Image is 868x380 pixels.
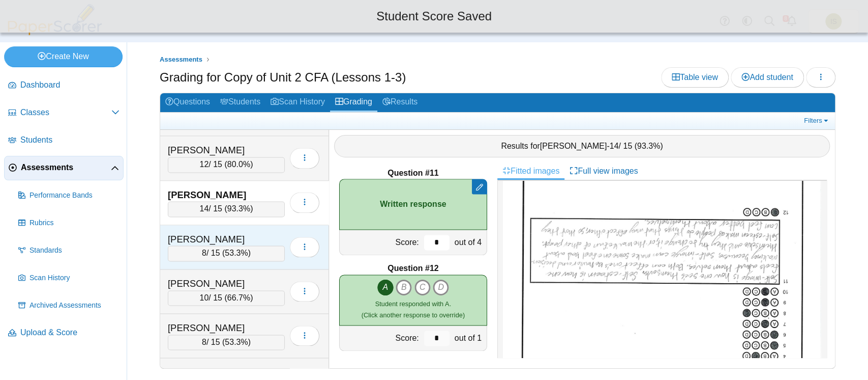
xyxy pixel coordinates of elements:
div: / 15 ( ) [168,201,285,216]
span: Classes [20,107,111,118]
span: Students [20,134,119,146]
span: Scan History [29,273,119,283]
span: Archived Assessments [29,301,119,311]
span: Assessments [21,162,111,173]
i: C [414,279,431,295]
div: out of 4 [452,230,487,255]
span: 14 [610,142,619,150]
a: Create New [4,46,123,67]
a: Add student [731,67,803,88]
span: Dashboard [20,79,119,91]
span: 93.3% [637,142,660,150]
div: Results for - / 15 ( ) [334,135,830,157]
div: Written response [339,179,487,230]
div: [PERSON_NAME] [168,188,270,202]
span: 10 [200,293,209,302]
a: Classes [4,101,124,125]
a: Results [377,93,423,112]
a: Full view images [564,162,643,180]
a: Archived Assessments [14,293,124,318]
span: 53.3% [225,249,248,257]
div: [PERSON_NAME] [168,233,270,246]
a: Fitted images [497,162,564,180]
div: [PERSON_NAME] [168,277,270,290]
div: Student Score Saved [8,8,860,25]
span: 14 [200,204,209,213]
span: Student responded with A. [375,300,451,308]
h1: Grading for Copy of Unit 2 CFA (Lessons 1-3) [160,69,406,86]
div: out of 1 [452,325,487,350]
div: [PERSON_NAME] [168,321,270,335]
div: Score: [340,325,422,350]
small: (Click another response to override) [362,300,465,319]
span: 66.7% [227,293,250,302]
a: Standards [14,238,124,263]
div: / 15 ( ) [168,290,285,306]
span: Add student [741,73,793,82]
a: Assessments [157,53,205,66]
span: 12 [200,160,209,169]
span: Table view [672,73,718,82]
b: Question #12 [387,263,438,274]
a: Filters [801,116,832,126]
span: 8 [202,338,206,346]
div: / 15 ( ) [168,335,285,350]
i: A [377,279,394,295]
span: Performance Bands [29,191,119,201]
i: D [433,279,449,295]
span: Assessments [160,56,202,63]
a: Assessments [4,156,124,180]
a: PaperScorer [4,28,106,37]
span: 93.3% [227,204,250,213]
span: Rubrics [29,218,119,228]
a: Table view [661,67,729,88]
i: B [396,279,412,295]
a: Scan History [265,93,330,112]
div: [PERSON_NAME] [168,366,270,379]
a: Grading [330,93,377,112]
a: Upload & Score [4,321,124,345]
span: 53.3% [225,338,248,346]
div: / 15 ( ) [168,157,285,172]
a: Students [4,128,124,153]
span: Standards [29,246,119,256]
a: Rubrics [14,211,124,235]
span: 8 [202,249,206,257]
span: [PERSON_NAME] [540,142,607,150]
b: Question #11 [387,168,438,179]
a: Questions [160,93,215,112]
a: Scan History [14,266,124,290]
span: 80.0% [227,160,250,169]
a: Students [215,93,265,112]
div: [PERSON_NAME] [168,144,270,157]
a: Dashboard [4,73,124,98]
div: / 15 ( ) [168,246,285,261]
div: Score: [340,230,422,255]
span: Upload & Score [20,327,119,338]
a: Performance Bands [14,183,124,208]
